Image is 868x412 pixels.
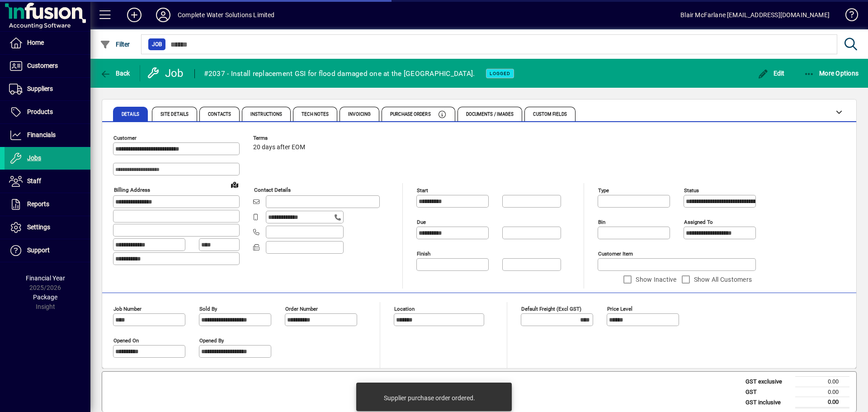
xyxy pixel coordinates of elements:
div: #2037 - Install replacement GSI for flood damaged one at the [GEOGRAPHIC_DATA]. [204,66,475,81]
a: Products [5,101,90,123]
mat-label: Sold by [199,306,217,312]
span: LOGGED [490,71,510,76]
span: Purchase Orders [390,112,431,117]
td: GST exclusive [741,377,795,387]
span: Products [27,108,53,115]
span: Documents / Images [466,112,514,117]
a: View on map [227,177,242,192]
span: Custom Fields [533,112,566,117]
a: Financials [5,124,90,147]
mat-label: Customer Item [598,251,633,257]
mat-label: Start [417,187,428,194]
button: Filter [98,36,132,52]
span: Reports [27,200,49,208]
button: Back [98,65,132,81]
a: Suppliers [5,78,90,100]
mat-label: Assigned to [684,219,713,225]
mat-label: Bin [598,219,605,225]
a: Support [5,239,90,262]
span: Financial Year [26,275,65,282]
span: Back [100,70,130,77]
a: Staff [5,170,90,193]
td: 0.00 [795,397,849,408]
span: Terms [253,135,307,141]
a: Reports [5,193,90,216]
span: Settings [27,223,50,231]
span: Support [27,246,50,254]
span: Suppliers [27,85,53,92]
span: Details [122,112,139,117]
mat-label: Due [417,219,426,225]
button: Profile [149,7,178,23]
span: Financials [27,131,56,138]
mat-label: Finish [417,251,430,257]
span: Staff [27,177,41,185]
div: Blair McFarlane [EMAIL_ADDRESS][DOMAIN_NAME] [680,8,830,22]
span: More Options [804,70,859,77]
button: Add [120,7,149,23]
span: Jobs [27,154,41,161]
span: Invoicing [348,112,371,117]
span: Edit [758,70,785,77]
span: Site Details [160,112,189,117]
span: Instructions [250,112,282,117]
td: GST inclusive [741,397,795,408]
mat-label: Opened by [199,337,224,344]
mat-label: Opened On [113,337,139,344]
div: Complete Water Solutions Limited [178,8,275,22]
mat-label: Status [684,187,699,194]
mat-label: Order number [285,306,318,312]
span: Job [152,40,162,49]
mat-label: Job number [113,306,142,312]
mat-label: Price Level [607,306,632,312]
span: Package [33,294,57,301]
mat-label: Customer [113,135,137,141]
span: Customers [27,62,58,69]
div: Job [147,66,185,81]
a: Home [5,32,90,54]
mat-label: Location [394,306,415,312]
span: Home [27,39,44,46]
td: 0.00 [795,377,849,387]
a: Knowledge Base [839,2,857,31]
div: Supplier purchase order ordered. [384,393,475,403]
mat-label: Type [598,187,609,194]
td: 0.00 [795,387,849,397]
app-page-header-button: Back [90,65,140,81]
mat-label: Default Freight (excl GST) [521,306,581,312]
span: Filter [100,41,130,48]
span: Contacts [208,112,231,117]
button: Edit [755,65,787,81]
td: GST [741,387,795,397]
a: Settings [5,216,90,239]
span: Tech Notes [302,112,329,117]
button: More Options [802,65,861,81]
span: 20 days after EOM [253,144,305,151]
a: Customers [5,55,90,77]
